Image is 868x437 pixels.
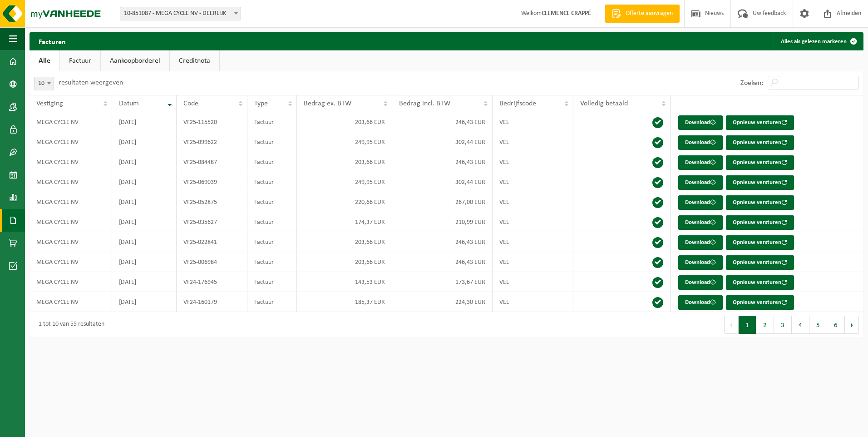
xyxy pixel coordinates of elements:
td: [DATE] [112,272,177,292]
a: Download [678,295,723,310]
td: 246,43 EUR [392,232,493,252]
td: Factuur [247,292,297,312]
td: Factuur [247,152,297,172]
span: Offerte aanvragen [623,9,675,18]
button: Alles als gelezen markeren [774,32,863,50]
td: MEGA CYCLE NV [30,252,112,272]
td: 173,67 EUR [392,272,493,292]
a: Alle [30,50,59,71]
span: 10 [34,77,54,90]
label: Zoeken: [740,79,763,87]
td: VF25-115520 [177,112,247,132]
button: Opnieuw versturen [726,255,794,270]
td: 203,66 EUR [297,112,392,132]
td: MEGA CYCLE NV [30,232,112,252]
td: [DATE] [112,292,177,312]
button: 4 [792,316,809,334]
span: Vestiging [36,100,63,107]
td: 185,37 EUR [297,292,392,312]
td: MEGA CYCLE NV [30,112,112,132]
td: Factuur [247,252,297,272]
button: 5 [809,316,827,334]
td: VEL [493,112,574,132]
td: VEL [493,212,574,232]
td: [DATE] [112,172,177,192]
td: VF25-099622 [177,132,247,152]
td: VF25-084487 [177,152,247,172]
button: Opnieuw versturen [726,135,794,150]
td: Factuur [247,132,297,152]
a: Download [678,235,723,250]
td: [DATE] [112,212,177,232]
td: VF25-069039 [177,172,247,192]
td: VF25-006984 [177,252,247,272]
td: VEL [493,272,574,292]
td: VEL [493,172,574,192]
button: Opnieuw versturen [726,155,794,170]
td: 203,66 EUR [297,232,392,252]
td: 246,43 EUR [392,252,493,272]
td: [DATE] [112,252,177,272]
span: Bedrag incl. BTW [399,100,450,107]
td: VF24-160179 [177,292,247,312]
span: Datum [119,100,139,107]
label: resultaten weergeven [59,79,123,86]
td: Factuur [247,192,297,212]
span: 10 [35,77,54,90]
td: MEGA CYCLE NV [30,172,112,192]
span: 10-851087 - MEGA CYCLE NV - DEERLIJK [120,7,241,20]
td: MEGA CYCLE NV [30,292,112,312]
a: Download [678,275,723,290]
button: Opnieuw versturen [726,235,794,250]
button: Next [845,316,859,334]
td: VF25-052875 [177,192,247,212]
button: Previous [724,316,739,334]
td: Factuur [247,272,297,292]
td: 302,44 EUR [392,172,493,192]
span: Volledig betaald [580,100,628,107]
td: VF25-022841 [177,232,247,252]
span: Bedrag ex. BTW [304,100,351,107]
td: [DATE] [112,112,177,132]
span: Type [254,100,268,107]
td: 143,53 EUR [297,272,392,292]
a: Download [678,135,723,150]
td: MEGA CYCLE NV [30,272,112,292]
a: Offerte aanvragen [605,5,680,23]
a: Aankoopborderel [101,50,169,71]
span: 10-851087 - MEGA CYCLE NV - DEERLIJK [120,7,241,20]
span: Code [183,100,198,107]
td: MEGA CYCLE NV [30,152,112,172]
td: 246,43 EUR [392,112,493,132]
button: 6 [827,316,845,334]
td: 267,00 EUR [392,192,493,212]
td: 249,95 EUR [297,172,392,192]
td: MEGA CYCLE NV [30,132,112,152]
button: Opnieuw versturen [726,295,794,310]
td: VEL [493,152,574,172]
strong: CLEMENCE CRAPPÉ [542,10,591,17]
button: Opnieuw versturen [726,215,794,230]
td: 246,43 EUR [392,152,493,172]
td: Factuur [247,172,297,192]
td: VF24-176945 [177,272,247,292]
td: 203,66 EUR [297,252,392,272]
td: 210,99 EUR [392,212,493,232]
td: Factuur [247,112,297,132]
button: Opnieuw versturen [726,115,794,130]
button: Opnieuw versturen [726,175,794,190]
td: Factuur [247,232,297,252]
span: Bedrijfscode [499,100,536,107]
td: 302,44 EUR [392,132,493,152]
button: 1 [739,316,756,334]
td: VF25-035627 [177,212,247,232]
a: Download [678,175,723,190]
h2: Facturen [30,32,75,50]
td: MEGA CYCLE NV [30,212,112,232]
td: MEGA CYCLE NV [30,192,112,212]
td: [DATE] [112,192,177,212]
button: Opnieuw versturen [726,275,794,290]
td: 249,95 EUR [297,132,392,152]
td: [DATE] [112,232,177,252]
a: Download [678,155,723,170]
